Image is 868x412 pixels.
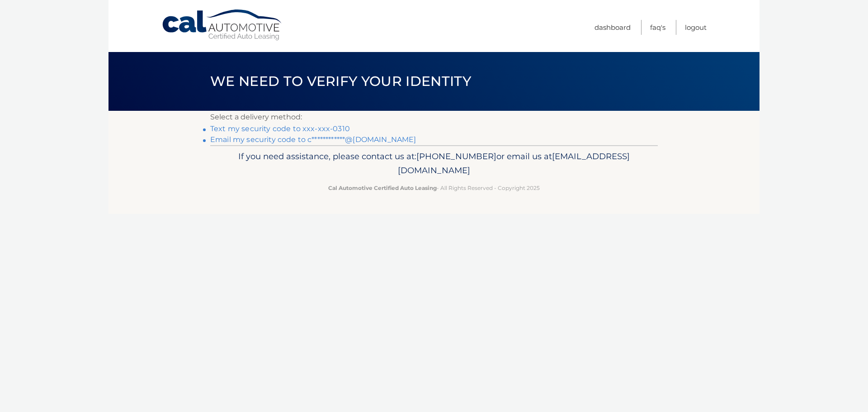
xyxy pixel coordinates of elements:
a: Logout [685,20,707,35]
strong: Cal Automotive Certified Auto Leasing [328,185,437,191]
p: If you need assistance, please contact us at: or email us at [216,149,652,178]
p: - All Rights Reserved - Copyright 2025 [216,183,652,193]
span: [PHONE_NUMBER] [416,151,496,161]
span: We need to verify your identity [210,73,471,90]
a: Text my security code to xxx-xxx-0310 [210,124,350,133]
p: Select a delivery method: [210,111,658,123]
a: Dashboard [594,20,631,35]
a: Cal Automotive [161,9,283,41]
a: FAQ's [650,20,665,35]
